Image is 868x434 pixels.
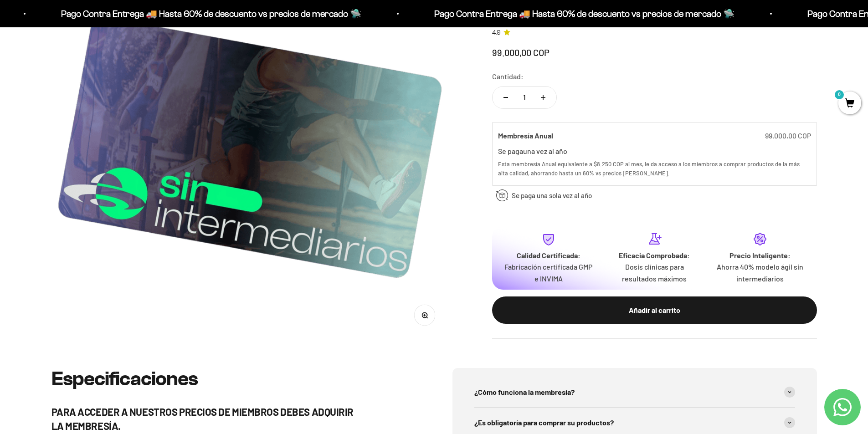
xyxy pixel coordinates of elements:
[609,261,700,284] p: Dosis clínicas para resultados máximos
[493,87,519,108] button: Reducir cantidad
[523,147,567,155] label: una vez al año
[492,71,524,82] label: Cantidad:
[834,89,845,100] mark: 0
[11,43,189,68] div: Un aval de expertos o estudios clínicos en la página.
[530,87,556,108] button: Aumentar cantidad
[498,159,811,178] div: Esta membresía Anual equivalente a $8.250 COP al mes, le da acceso a los miembros a comprar produ...
[149,136,188,151] span: Enviar
[474,417,614,429] span: ¿Es obligatoría para comprar su productos?
[474,377,795,407] summary: ¿Cómo funciona la membresía?
[11,107,189,131] div: La confirmación de la pureza de los ingredientes.
[498,130,553,142] label: Membresía Anual
[431,6,731,21] p: Pago Contra Entrega 🚚 Hasta 60% de descuento vs precios de mercado 🛸
[474,386,575,398] span: ¿Cómo funciona la membresía?
[58,6,358,21] p: Pago Contra Entrega 🚚 Hasta 60% de descuento vs precios de mercado 🛸
[714,261,806,284] p: Ahorra 40% modelo ágil sin intermediarios
[512,190,592,201] span: Se paga una sola vez al año
[765,131,811,140] span: 99.000,00 COP
[492,28,817,38] a: 4.94.9 de 5.0 estrellas
[517,251,580,260] strong: Calidad Certificada:
[498,147,523,155] label: Se paga
[492,296,817,324] button: Añadir al carrito
[838,99,861,109] a: 0
[492,47,550,58] span: 99.000,00 COP
[51,368,416,390] h2: Especificaciones
[492,28,501,38] span: 4.9
[51,406,354,432] strong: PARA ACCEDER A NUESTROS PRECIOS DE MIEMBROS DEBES ADQUIRIR LA MEMBRESÍA.
[729,251,791,260] strong: Precio Inteligente:
[510,305,799,317] div: Añadir al carrito
[11,70,189,86] div: Más detalles sobre la fecha exacta de entrega.
[11,15,189,36] p: ¿Qué te daría la seguridad final para añadir este producto a tu carrito?
[619,251,690,260] strong: Eficacia Comprobada:
[148,136,189,151] button: Enviar
[503,261,594,284] p: Fabricación certificada GMP e INVIMA
[11,88,189,104] div: Un mensaje de garantía de satisfacción visible.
